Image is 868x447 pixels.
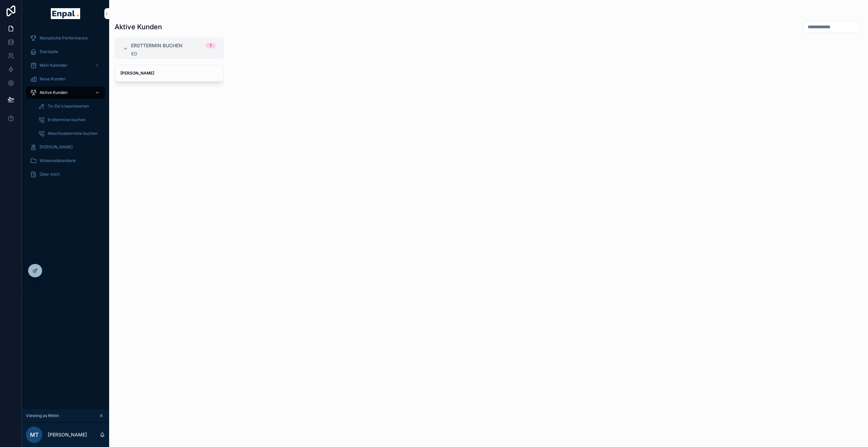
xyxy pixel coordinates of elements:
[26,413,59,418] span: Viewing as Metin
[26,46,105,58] a: Startseite
[115,22,162,32] h1: Aktive Kunden
[40,158,76,163] span: Wissensdatenbank
[48,117,86,123] span: Ersttermine buchen
[40,63,68,68] span: Mein Kalender
[120,70,154,76] strong: [PERSON_NAME]
[26,155,105,167] a: Wissensdatenbank
[34,127,105,140] a: Abschlusstermine buchen
[48,103,89,109] span: To-Do's beantworten
[34,114,105,126] a: Ersttermine buchen
[40,172,60,177] span: Über mich
[26,141,105,153] a: [PERSON_NAME]
[115,65,224,82] a: [PERSON_NAME]
[40,76,65,82] span: Neue Kunden
[26,59,105,71] a: Mein Kalender
[51,8,80,19] img: App logo
[131,42,182,49] span: Ersttermin buchen
[40,35,88,41] span: Monatliche Performance
[40,90,68,95] span: Aktive Kunden
[22,27,109,189] div: scrollable content
[48,131,98,136] span: Abschlusstermine buchen
[40,49,58,54] span: Startseite
[26,168,105,180] a: Über mich
[26,73,105,85] a: Neue Kunden
[40,144,73,150] span: [PERSON_NAME]
[131,51,216,57] div: €0
[48,431,87,438] p: [PERSON_NAME]
[34,100,105,112] a: To-Do's beantworten
[26,32,105,44] a: Monatliche Performance
[210,43,211,48] div: 1
[30,431,39,439] span: MT
[26,86,105,99] a: Aktive Kunden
